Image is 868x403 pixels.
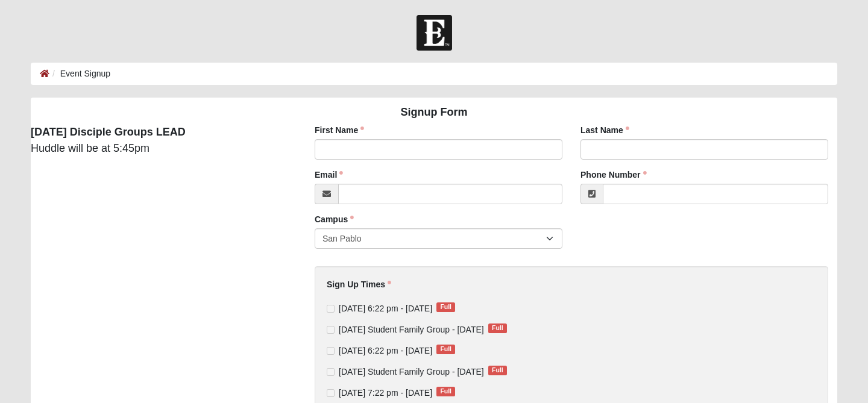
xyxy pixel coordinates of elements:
[339,367,484,376] span: [DATE] Student Family Group - [DATE]
[580,169,647,181] label: Phone Number
[488,323,507,333] span: Full
[436,302,455,312] span: Full
[339,325,484,334] span: [DATE] Student Family Group - [DATE]
[436,345,455,354] span: Full
[31,106,837,119] h4: Signup Form
[22,124,297,157] div: Huddle will be at 5:45pm
[327,278,391,290] label: Sign Up Times
[315,124,364,136] label: First Name
[580,124,629,136] label: Last Name
[315,169,343,181] label: Email
[436,387,455,396] span: Full
[327,347,335,355] input: [DATE] 6:22 pm - [DATE]Full
[31,126,186,138] strong: [DATE] Disciple Groups LEAD
[327,389,335,397] input: [DATE] 7:22 pm - [DATE]Full
[49,67,110,80] li: Event Signup
[417,15,452,51] img: Church of Eleven22 Logo
[488,366,507,375] span: Full
[327,305,335,313] input: [DATE] 6:22 pm - [DATE]Full
[327,326,335,334] input: [DATE] Student Family Group - [DATE]Full
[315,213,354,225] label: Campus
[339,388,432,398] span: [DATE] 7:22 pm - [DATE]
[327,368,335,376] input: [DATE] Student Family Group - [DATE]Full
[339,304,432,313] span: [DATE] 6:22 pm - [DATE]
[339,346,432,355] span: [DATE] 6:22 pm - [DATE]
